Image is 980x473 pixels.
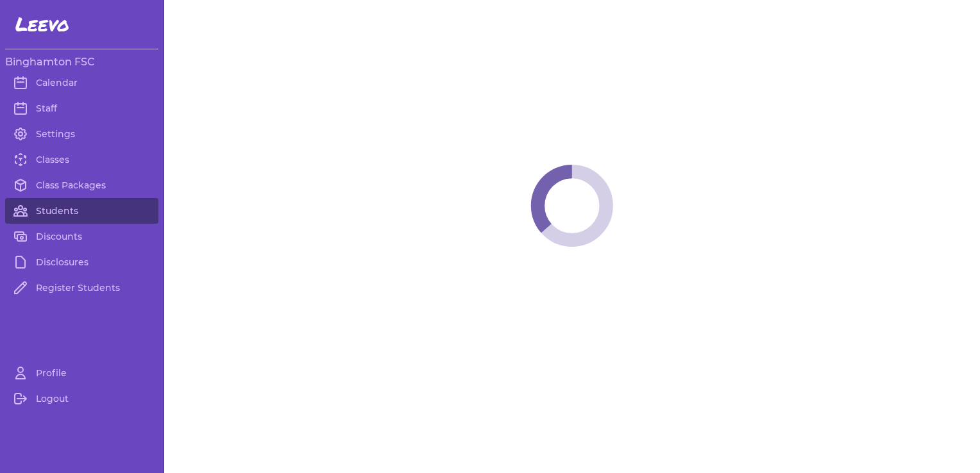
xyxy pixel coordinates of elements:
a: Calendar [5,70,158,95]
a: Register Students [5,275,158,301]
a: Staff [5,95,158,121]
a: Classes [5,147,158,172]
h3: Binghamton FSC [5,54,158,70]
a: Logout [5,386,158,411]
a: Students [5,198,158,224]
a: Class Packages [5,172,158,198]
span: Leevo [15,13,69,36]
a: Profile [5,360,158,386]
a: Discounts [5,224,158,249]
a: Disclosures [5,249,158,275]
a: Settings [5,121,158,147]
